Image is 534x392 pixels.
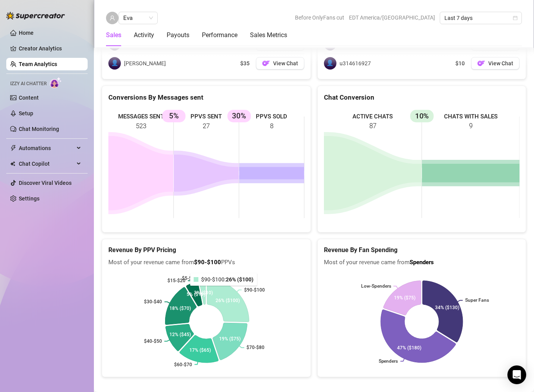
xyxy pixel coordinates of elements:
[349,12,435,23] span: EDT America/[GEOGRAPHIC_DATA]
[202,30,237,40] div: Performance
[108,92,304,103] div: Conversions By Messages sent
[108,57,121,70] span: 👤
[110,15,115,21] span: user
[477,59,485,67] img: OF
[246,345,264,351] text: $70-$80
[250,30,287,40] div: Sales Metrics
[134,30,154,40] div: Activity
[19,142,74,154] span: Automations
[19,110,33,116] a: Setup
[324,92,520,103] div: Chat Conversion
[144,338,162,344] text: $40-$50
[273,60,298,66] span: View Chat
[465,298,489,303] text: Super Fans
[194,259,221,266] b: $90-$100
[378,359,398,364] text: Spenders
[240,59,250,68] span: $35
[324,57,336,70] span: 👤
[262,59,270,67] img: OF
[167,278,185,284] text: $15-$20
[123,12,153,24] span: Eva
[324,258,520,267] span: Most of your revenue came from
[256,57,304,70] button: OFView Chat
[108,258,304,267] span: Most of your revenue came from PPVs
[19,180,72,186] a: Discover Viral Videos
[144,299,162,305] text: $30-$40
[455,59,465,68] span: $10
[106,30,121,40] div: Sales
[167,30,189,40] div: Payouts
[182,276,197,281] text: $5-$10
[507,365,526,384] div: Open Intercom Messenger
[19,61,57,67] a: Team Analytics
[513,16,518,20] span: calendar
[410,259,434,266] b: Spenders
[108,245,304,255] h5: Revenue By PPV Pricing
[295,12,344,23] span: Before OnlyFans cut
[324,245,520,255] h5: Revenue By Fan Spending
[19,195,40,202] a: Settings
[174,362,192,367] text: $60-$70
[19,126,59,132] a: Chat Monitoring
[244,287,265,293] text: $90-$100
[10,80,47,88] span: Izzy AI Chatter
[6,12,65,20] img: logo-BBDzfeDw.svg
[340,59,371,68] span: u314616927
[19,158,74,170] span: Chat Copilot
[488,60,513,66] span: View Chat
[10,145,16,151] span: thunderbolt
[10,161,15,166] img: Chat Copilot
[361,284,391,289] text: Low-Spenders
[19,95,39,101] a: Content
[124,59,166,68] span: [PERSON_NAME]
[444,12,517,24] span: Last 7 days
[471,57,520,70] button: OFView Chat
[19,30,34,36] a: Home
[19,42,81,55] a: Creator Analytics
[50,77,62,88] img: AI Chatter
